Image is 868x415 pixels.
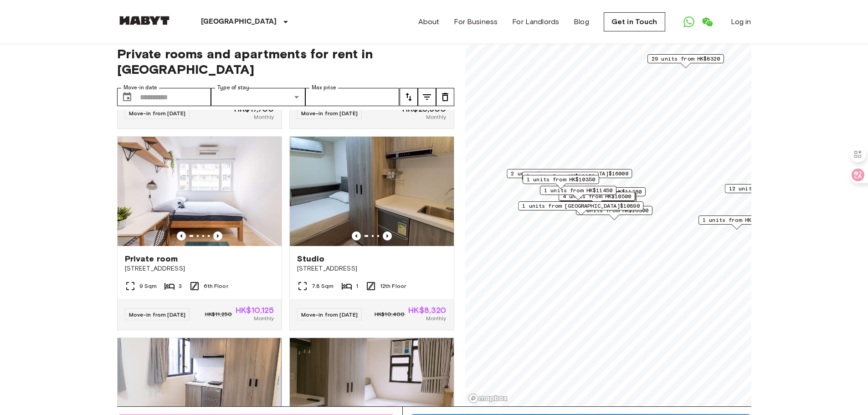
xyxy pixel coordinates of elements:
[129,311,186,318] span: Move-in from [DATE]
[465,35,751,406] canvas: Map
[352,231,361,241] button: Previous image
[213,231,222,241] button: Previous image
[569,187,645,201] div: Map marker
[129,110,186,117] span: Move-in from [DATE]
[139,282,157,290] span: 9 Sqm
[234,105,274,113] span: HK$17,700
[123,84,157,92] label: Move-in date
[724,184,853,198] div: Map marker
[526,175,595,184] span: 1 units from HK$10350
[254,113,274,121] span: Monthly
[301,110,358,117] span: Move-in from [DATE]
[426,113,446,121] span: Monthly
[507,169,632,183] div: Map marker
[702,216,770,224] span: 1 units from HK$10125
[125,264,274,273] span: [STREET_ADDRESS]
[560,193,636,207] div: Map marker
[698,13,716,31] a: Open WeChat
[426,314,446,323] span: Monthly
[117,136,282,330] a: Marketing picture of unit HK-01-012-001-03Previous imagePrevious imagePrivate room[STREET_ADDRESS...
[408,306,446,314] span: HK$8,320
[201,16,277,27] p: [GEOGRAPHIC_DATA]
[400,88,418,106] button: tune
[236,306,274,314] span: HK$10,125
[731,16,751,27] a: Log in
[468,393,508,404] a: Mapbox logo
[526,172,594,180] span: 2 units from HK$10170
[254,314,274,323] span: Monthly
[297,253,325,264] span: Studio
[289,136,454,330] a: Marketing picture of unit HK-01-067-087-01Previous imagePrevious imageStudio[STREET_ADDRESS]7.8 S...
[512,16,559,27] a: For Landlords
[418,88,436,106] button: tune
[454,16,498,27] a: For Business
[436,88,454,106] button: tune
[380,282,406,290] span: 12th Floor
[575,206,652,220] div: Map marker
[680,13,698,31] a: Open WhatsApp
[356,282,358,290] span: 1
[522,172,598,186] div: Map marker
[574,16,589,27] a: Blog
[729,184,849,193] span: 12 units from [GEOGRAPHIC_DATA]$13300
[698,215,775,230] div: Map marker
[297,264,447,273] span: [STREET_ADDRESS]
[301,311,358,318] span: Move-in from [DATE]
[117,46,454,77] span: Private rooms and apartments for rent in [GEOGRAPHIC_DATA]
[518,201,643,215] div: Map marker
[604,12,665,31] a: Get in Touch
[383,231,392,241] button: Previous image
[402,105,446,113] span: HK$23,300
[573,188,641,196] span: 4 units from HK$11760
[544,186,612,195] span: 1 units from HK$11450
[312,84,336,92] label: Max price
[511,169,628,178] span: 2 units from [GEOGRAPHIC_DATA]$16000
[125,253,178,264] span: Private room
[205,310,232,318] span: HK$11,250
[558,192,635,206] div: Map marker
[117,16,172,25] img: Habyt
[647,54,724,68] div: Map marker
[217,84,249,92] label: Type of stay
[580,206,648,215] span: 1 units from HK$26300
[559,192,635,206] div: Map marker
[179,282,182,290] span: 3
[204,282,228,290] span: 6th Floor
[651,55,719,63] span: 29 units from HK$8320
[522,175,599,189] div: Map marker
[418,16,440,27] a: About
[118,137,282,246] img: Marketing picture of unit HK-01-012-001-03
[290,137,454,246] img: Marketing picture of unit HK-01-067-087-01
[177,231,186,241] button: Previous image
[375,310,405,318] span: HK$10,400
[539,186,616,200] div: Map marker
[118,88,136,106] button: Choose date
[522,202,639,210] span: 1 units from [GEOGRAPHIC_DATA]$10890
[562,192,631,200] span: 4 units from HK$10500
[312,282,334,290] span: 7.8 Sqm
